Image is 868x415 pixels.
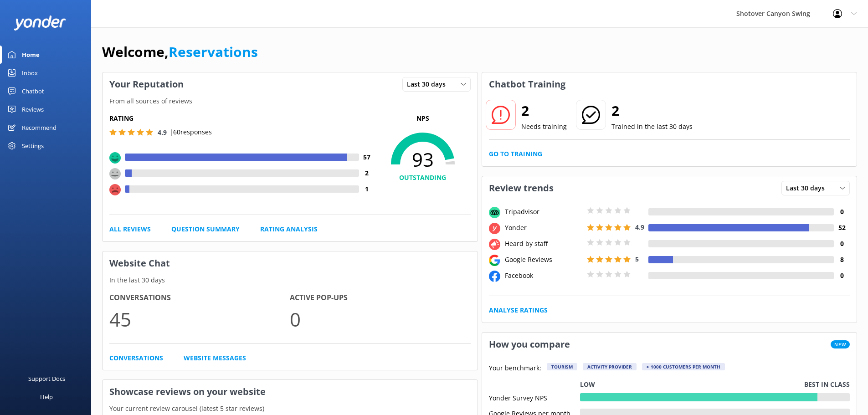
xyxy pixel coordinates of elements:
[503,255,585,265] div: Google Reviews
[109,113,375,123] h5: Rating
[482,333,577,356] h3: How you compare
[359,184,375,194] h4: 1
[635,255,639,263] span: 5
[359,168,375,178] h4: 2
[375,113,471,123] p: NPS
[109,292,290,304] h4: Conversations
[521,100,567,122] h2: 2
[834,207,850,217] h4: 0
[611,100,693,122] h2: 2
[611,122,693,132] p: Trained in the last 30 days
[14,15,66,31] img: yonder-white-logo.png
[407,79,451,89] span: Last 30 days
[260,224,318,234] a: Rating Analysis
[503,239,585,249] div: Heard by staff
[40,388,53,406] div: Help
[28,369,65,388] div: Support Docs
[22,64,38,82] div: Inbox
[503,207,585,217] div: Tripadvisor
[109,353,163,363] a: Conversations
[482,176,560,200] h3: Review trends
[103,72,190,96] h3: Your Reputation
[22,137,44,155] div: Settings
[580,379,595,389] p: Low
[503,271,585,281] div: Facebook
[169,42,258,61] a: Reservations
[184,353,246,363] a: Website Messages
[375,148,471,171] span: 93
[22,46,40,64] div: Home
[489,149,542,159] a: Go to Training
[482,72,572,96] h3: Chatbot Training
[22,100,44,118] div: Reviews
[109,224,151,234] a: All Reviews
[834,255,850,265] h4: 8
[834,239,850,249] h4: 0
[103,275,478,285] p: In the last 30 days
[22,82,44,100] div: Chatbot
[503,223,585,233] div: Yonder
[103,404,478,414] p: Your current review carousel (latest 5 star reviews)
[834,271,850,281] h4: 0
[489,393,580,401] div: Yonder Survey NPS
[22,118,56,137] div: Recommend
[158,128,167,137] span: 4.9
[489,363,541,374] p: Your benchmark:
[290,292,470,304] h4: Active Pop-ups
[103,96,478,106] p: From all sources of reviews
[831,340,850,348] span: New
[583,363,637,370] div: Activity Provider
[102,41,258,63] h1: Welcome,
[290,304,470,334] p: 0
[635,223,644,231] span: 4.9
[547,363,577,370] div: Tourism
[169,127,212,137] p: | 60 responses
[171,224,240,234] a: Question Summary
[109,304,290,334] p: 45
[103,251,478,275] h3: Website Chat
[521,122,567,132] p: Needs training
[359,152,375,162] h4: 57
[642,363,725,370] div: > 1000 customers per month
[103,380,478,404] h3: Showcase reviews on your website
[834,223,850,233] h4: 52
[786,183,830,193] span: Last 30 days
[489,305,548,315] a: Analyse Ratings
[375,173,471,183] h4: OUTSTANDING
[804,379,850,389] p: Best in class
